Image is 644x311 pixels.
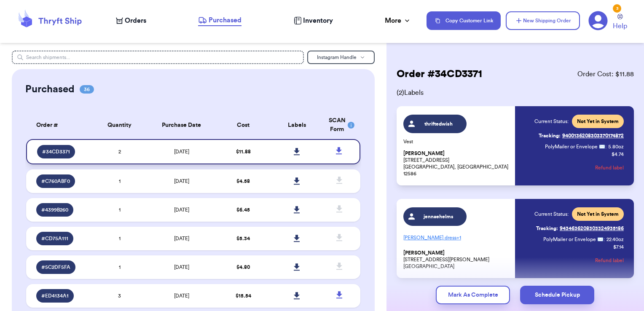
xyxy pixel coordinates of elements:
span: [DATE] [174,179,189,184]
span: 1 [119,236,121,241]
span: Instagram Handle [317,55,357,60]
p: [STREET_ADDRESS][PERSON_NAME] [GEOGRAPHIC_DATA] [403,249,510,270]
th: Quantity [93,111,146,139]
span: [DATE] [174,236,189,241]
th: Purchase Date [146,111,217,139]
span: + 1 [456,235,461,240]
span: jennaehelms [419,213,459,220]
a: 3 [588,11,608,30]
span: : [604,236,605,243]
button: Schedule Pickup [520,286,594,304]
div: More [385,16,411,26]
input: Search shipments... [12,51,304,64]
span: # C760ABF0 [41,178,70,185]
button: Refund label [595,158,624,177]
span: $ 6.45 [236,207,250,212]
a: Tracking:9400136208303370174872 [539,129,624,142]
span: # 4399B260 [41,206,68,213]
span: 1 [119,265,121,270]
span: Help [613,21,627,31]
span: : [605,143,606,150]
span: ( 2 ) Labels [397,88,634,98]
span: 2 [118,149,121,154]
span: # 34CD3371 [42,148,70,155]
th: Labels [270,111,324,139]
span: Orders [125,16,146,26]
p: [PERSON_NAME] dress [403,231,510,244]
span: 36 [80,85,94,94]
span: $ 4.58 [236,179,250,184]
span: Order Cost: $ 11.88 [577,69,634,79]
button: New Shipping Order [506,11,580,30]
p: [STREET_ADDRESS] [GEOGRAPHIC_DATA], [GEOGRAPHIC_DATA] 12586 [403,150,510,177]
span: $ 4.80 [236,265,250,270]
p: $ 7.14 [613,244,624,250]
button: Refund label [595,251,624,270]
span: # 5C2DF5FA [41,264,70,271]
span: $ 15.54 [236,293,251,298]
span: 22.40 oz [606,236,624,243]
span: 5.80 oz [608,143,624,150]
span: Purchased [209,15,241,25]
span: PolyMailer or Envelope ✉️ [543,237,604,242]
span: Tracking: [539,132,561,139]
span: [DATE] [174,293,189,298]
span: $ 11.88 [236,149,251,154]
a: Inventory [294,16,333,26]
span: [DATE] [174,207,189,212]
span: Not Yet in System [577,211,619,217]
button: Copy Customer Link [427,11,501,30]
span: Current Status: [534,118,569,125]
span: thriftedwish [419,121,459,127]
span: [PERSON_NAME] [403,250,445,256]
th: Order # [26,111,93,139]
span: 1 [119,179,121,184]
span: [PERSON_NAME] [403,150,445,157]
span: # CD75A111 [41,235,68,242]
a: Orders [116,16,146,26]
span: PolyMailer or Envelope ✉️ [545,144,605,149]
button: Instagram Handle [307,51,375,64]
a: Purchased [198,15,241,26]
button: Mark As Complete [436,286,510,304]
span: [DATE] [174,149,189,154]
div: 3 [613,4,621,13]
h2: Purchased [25,83,75,96]
span: # ED4134A1 [41,292,69,299]
h2: Order # 34CD3371 [397,67,482,81]
span: Current Status: [534,211,569,217]
a: Help [613,14,627,31]
span: Not Yet in System [577,118,619,125]
span: Tracking: [536,225,558,232]
p: Vest [403,138,510,145]
span: $ 5.34 [236,236,250,241]
th: Cost [217,111,270,139]
div: SCAN Form [329,116,350,134]
span: [DATE] [174,265,189,270]
a: Tracking:9434636208303324935186 [536,222,624,235]
span: 1 [119,207,121,212]
span: 3 [118,293,121,298]
span: Inventory [303,16,333,26]
p: $ 4.74 [612,151,624,158]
